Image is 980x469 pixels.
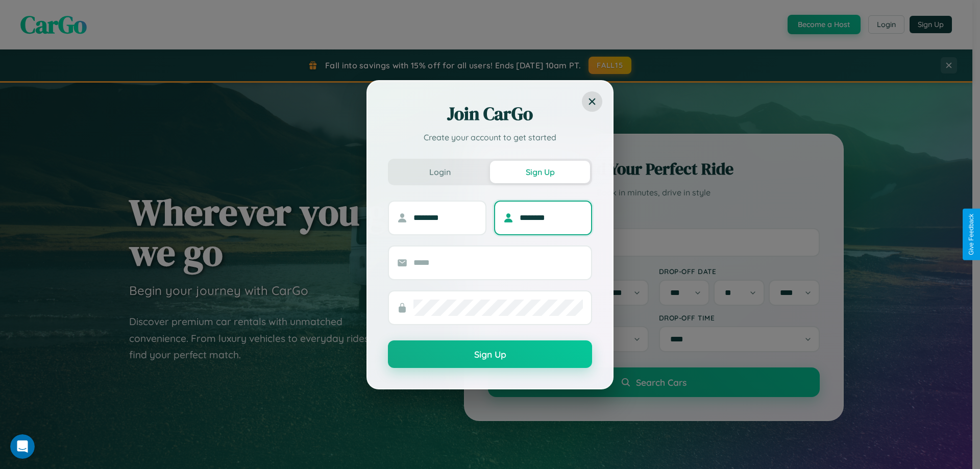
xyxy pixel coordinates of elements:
button: Sign Up [490,161,590,183]
button: Sign Up [388,340,592,368]
iframe: Intercom live chat [10,434,35,459]
button: Login [390,161,490,183]
h2: Join CarGo [388,102,592,126]
p: Create your account to get started [388,131,592,143]
div: Give Feedback [968,214,975,255]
